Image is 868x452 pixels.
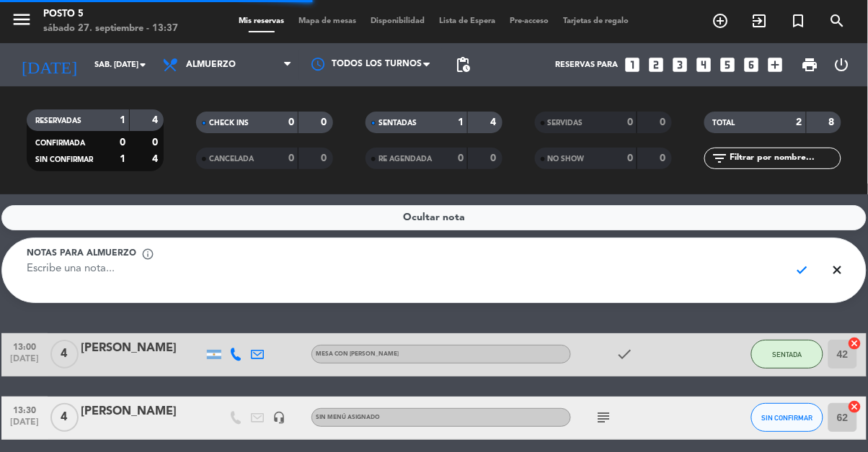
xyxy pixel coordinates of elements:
span: SENTADAS [378,119,417,127]
div: [PERSON_NAME] [81,402,203,421]
strong: 1 [458,117,464,127]
strong: 0 [120,137,125,148]
div: Posto 5 [43,7,178,22]
i: headset_mic [273,411,285,424]
i: cancel [848,336,862,351]
strong: 0 [627,153,633,163]
i: subject [595,409,612,426]
i: check [616,345,634,363]
span: print [802,56,819,73]
span: SERVIDAS [548,119,583,127]
span: Mis reservas [232,17,292,25]
div: [PERSON_NAME] [81,339,203,358]
span: CHECK INS [209,119,249,127]
span: [DATE] [6,354,43,371]
button: SIN CONFIRMAR [751,403,823,432]
button: menu [11,9,32,35]
i: looks_3 [670,55,689,74]
span: Disponibilidad [364,17,433,25]
input: Filtrar por nombre... [729,150,841,166]
strong: 0 [152,137,161,148]
div: LOG OUT [826,43,857,86]
strong: 0 [288,117,294,127]
span: CANCELADA [209,155,254,163]
i: looks_6 [742,55,761,74]
i: power_settings_new [833,56,850,73]
span: info_outline [141,248,154,261]
strong: 1 [120,154,125,164]
i: [DATE] [11,49,87,81]
span: TOTAL [713,119,735,127]
span: NO SHOW [548,155,585,163]
strong: 0 [627,117,633,127]
span: SIN CONFIRMAR [762,414,813,422]
strong: 0 [288,153,294,163]
span: SENTADA [773,351,802,358]
i: add_circle_outline [712,12,730,30]
i: looks_5 [718,55,737,74]
span: RE AGENDADA [378,155,432,163]
i: looks_4 [694,55,713,74]
strong: 0 [660,153,668,163]
strong: 2 [797,117,802,127]
i: looks_two [647,55,665,74]
div: sábado 27. septiembre - 13:37 [43,22,178,36]
i: looks_one [623,55,642,74]
i: search [829,12,846,30]
strong: 0 [490,153,499,163]
span: Mapa de mesas [292,17,364,25]
i: exit_to_app [751,12,769,30]
span: Lista de Espera [433,17,503,25]
span: [DATE] [6,417,43,434]
span: 4 [50,340,79,369]
span: 13:30 [6,402,43,418]
span: Sin menú asignado [316,415,380,420]
span: RESERVADAS [35,117,81,125]
strong: 4 [152,115,161,125]
i: add_box [766,55,784,74]
strong: 0 [458,153,464,163]
strong: 1 [120,115,125,125]
span: check [789,256,817,284]
span: pending_actions [454,56,471,73]
strong: 0 [660,117,668,127]
i: cancel [848,399,862,414]
span: Tarjetas de regalo [557,17,637,25]
span: Notas para almuerzo [27,247,136,261]
strong: 0 [322,153,330,163]
span: Pre-acceso [503,17,557,25]
span: SIN CONFIRMAR [35,156,93,163]
span: close [824,256,852,284]
span: Almuerzo [186,60,236,70]
i: filter_list [712,150,729,167]
strong: 4 [152,154,161,164]
span: 13:00 [6,338,43,355]
span: Ocultar nota [403,209,465,226]
i: turned_in_not [790,12,807,30]
span: 4 [50,403,79,432]
button: SENTADA [751,340,823,369]
span: Reservas para [555,60,618,70]
strong: 4 [490,117,499,127]
strong: 8 [829,117,838,127]
i: menu [11,9,32,30]
span: MESA CON [PERSON_NAME] [316,351,399,357]
strong: 0 [322,117,330,127]
span: CONFIRMADA [35,140,85,147]
i: arrow_drop_down [134,56,151,73]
